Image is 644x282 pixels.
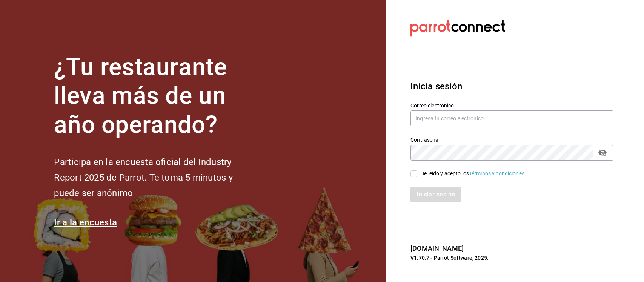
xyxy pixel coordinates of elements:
div: He leído y acepto los [420,170,526,178]
label: Contraseña [410,137,613,142]
a: Términos y condiciones. [469,170,526,176]
a: Ir a la encuesta [54,217,117,228]
h3: Inicia sesión [410,80,613,93]
button: passwordField [596,146,609,159]
a: [DOMAIN_NAME] [410,244,464,252]
input: Ingresa tu correo electrónico [410,110,613,126]
h2: Participa en la encuesta oficial del Industry Report 2025 de Parrot. Te toma 5 minutos y puede se... [54,155,258,201]
h1: ¿Tu restaurante lleva más de un año operando? [54,53,258,139]
label: Correo electrónico [410,103,613,108]
p: V1.70.7 - Parrot Software, 2025. [410,254,613,262]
